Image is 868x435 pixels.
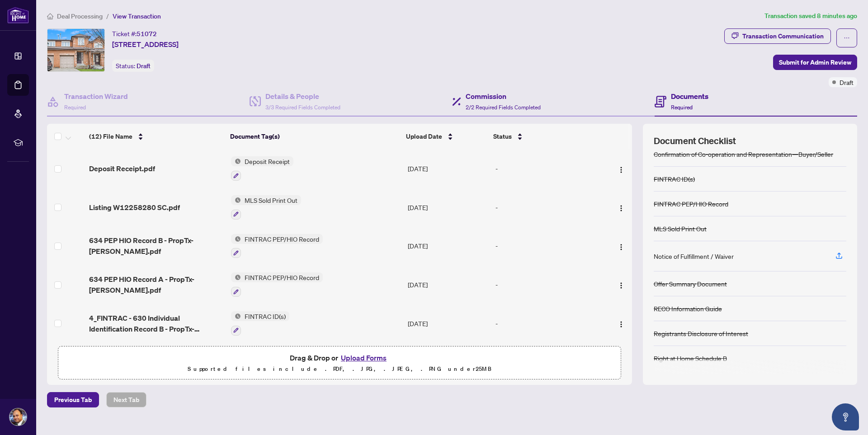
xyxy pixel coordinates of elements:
[495,241,598,251] div: -
[241,311,289,321] span: FINTRAC ID(s)
[64,104,86,111] span: Required
[106,392,146,407] button: Next Tab
[493,131,512,141] span: Status
[231,156,293,181] button: Status IconDeposit Receipt
[654,135,736,147] span: Document Checklist
[832,403,859,430] button: Open asap
[654,174,695,184] div: FINTRAC ID(s)
[112,28,157,39] div: Ticket #:
[7,7,29,23] img: logo
[495,280,598,290] div: -
[241,195,301,205] span: MLS Sold Print Out
[338,352,389,364] button: Upload Forms
[490,124,599,149] th: Status
[241,234,323,244] span: FINTRAC PEP/HIO Record
[618,282,625,289] img: Logo
[618,205,625,212] img: Logo
[404,304,492,343] td: [DATE]
[654,304,722,313] div: RECO Information Guide
[614,239,628,253] button: Logo
[58,346,621,380] span: Drag & Drop orUpload FormsSupported files include .PDF, .JPG, .JPEG, .PNG under25MB
[844,35,850,41] span: ellipsis
[654,279,727,289] div: Offer Summary Document
[671,91,708,102] h4: Documents
[89,163,155,174] span: Deposit Receipt.pdf
[724,28,831,44] button: Transaction Communication
[614,200,628,215] button: Logo
[85,124,226,149] th: (12) File Name
[404,149,492,188] td: [DATE]
[231,272,323,297] button: Status IconFINTRAC PEP/HIO Record
[618,321,625,328] img: Logo
[404,265,492,304] td: [DATE]
[64,91,128,102] h4: Transaction Wizard
[654,353,727,363] div: Right at Home Schedule B
[47,13,53,19] span: home
[840,77,854,87] span: Draft
[614,316,628,331] button: Logo
[241,272,323,282] span: FINTRAC PEP/HIO Record
[9,408,27,426] img: Profile Icon
[112,39,179,50] span: [STREET_ADDRESS]
[614,161,628,176] button: Logo
[404,188,492,227] td: [DATE]
[290,352,389,364] span: Drag & Drop or
[618,166,625,173] img: Logo
[265,91,340,102] h4: Details & People
[112,60,154,72] div: Status:
[495,202,598,212] div: -
[654,251,734,261] div: Notice of Fulfillment / Waiver
[47,392,99,407] button: Previous Tab
[241,156,293,166] span: Deposit Receipt
[47,29,104,71] img: IMG-W12258280_1.jpg
[654,199,728,209] div: FINTRAC PEP/HIO Record
[89,313,223,334] span: 4_FINTRAC - 630 Individual Identification Record B - PropTx-[PERSON_NAME].pdf
[89,274,223,295] span: 634 PEP HIO Record A - PropTx-[PERSON_NAME].pdf
[404,227,492,266] td: [DATE]
[231,311,289,336] button: Status IconFINTRAC ID(s)
[779,55,851,70] span: Submit for Admin Review
[654,328,748,338] div: Registrants Disclosure of Interest
[773,55,857,70] button: Submit for Admin Review
[466,91,541,102] h4: Commission
[89,235,223,257] span: 634 PEP HIO Record B - PropTx-[PERSON_NAME].pdf
[64,364,615,374] p: Supported files include .PDF, .JPG, .JPEG, .PNG under 25 MB
[89,202,180,213] span: Listing W12258280 SC.pdf
[226,124,403,149] th: Document Tag(s)
[89,131,132,141] span: (12) File Name
[137,30,157,38] span: 51072
[57,12,103,20] span: Deal Processing
[495,164,598,173] div: -
[137,62,151,70] span: Draft
[265,104,340,111] span: 3/3 Required Fields Completed
[742,29,824,43] div: Transaction Communication
[654,224,707,234] div: MLS Sold Print Out
[231,272,241,282] img: Status Icon
[231,195,241,205] img: Status Icon
[106,11,109,21] li: /
[466,104,541,111] span: 2/2 Required Fields Completed
[618,243,625,251] img: Logo
[231,234,323,258] button: Status IconFINTRAC PEP/HIO Record
[406,131,442,141] span: Upload Date
[231,311,241,321] img: Status Icon
[402,124,490,149] th: Upload Date
[54,393,92,407] span: Previous Tab
[231,195,301,220] button: Status IconMLS Sold Print Out
[671,104,693,111] span: Required
[113,12,161,20] span: View Transaction
[654,149,833,159] div: Confirmation of Co-operation and Representation—Buyer/Seller
[614,277,628,292] button: Logo
[764,11,857,21] article: Transaction saved 8 minutes ago
[231,234,241,244] img: Status Icon
[231,156,241,166] img: Status Icon
[495,318,598,328] div: -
